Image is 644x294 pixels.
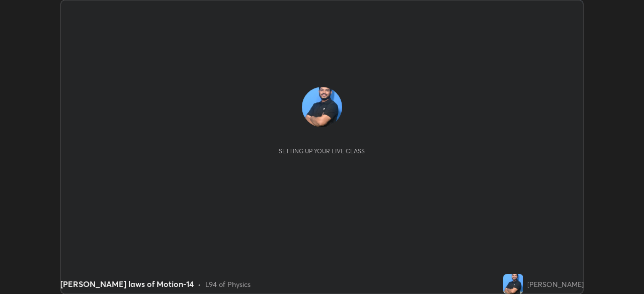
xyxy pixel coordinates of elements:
div: [PERSON_NAME] laws of Motion-14 [60,278,194,290]
div: [PERSON_NAME] [527,279,584,289]
img: f2301bd397bc4cf78b0e65b0791dc59c.jpg [503,274,523,294]
img: f2301bd397bc4cf78b0e65b0791dc59c.jpg [302,87,342,127]
div: • [198,279,201,289]
div: L94 of Physics [205,279,251,289]
div: Setting up your live class [279,147,365,155]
